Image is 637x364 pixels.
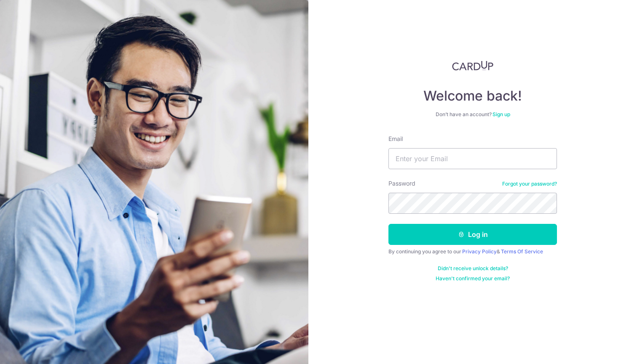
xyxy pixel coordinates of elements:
label: Email [388,135,403,143]
label: Password [388,179,415,188]
a: Haven't confirmed your email? [436,275,510,282]
input: Enter your Email [388,148,557,169]
a: Forgot your password? [502,181,557,187]
button: Log in [388,224,557,245]
a: Didn't receive unlock details? [438,265,508,272]
a: Sign up [492,111,510,117]
div: By continuing you agree to our & [388,248,557,255]
div: Don’t have an account? [388,111,557,118]
a: Privacy Policy [462,248,497,255]
a: Terms Of Service [501,248,543,255]
h4: Welcome back! [388,88,557,104]
img: CardUp Logo [452,61,493,71]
